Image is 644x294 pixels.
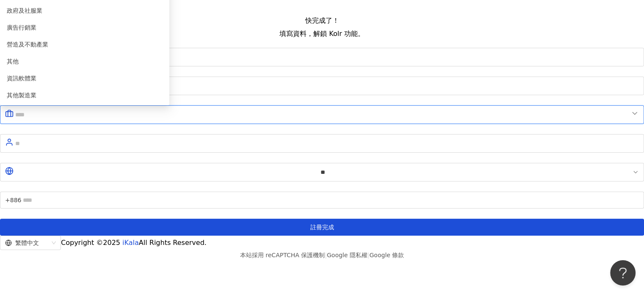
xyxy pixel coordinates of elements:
[122,239,139,247] a: iKala
[368,252,370,258] span: |
[369,252,404,258] a: Google 條款
[7,23,163,32] span: 廣告行銷業
[325,252,327,258] span: |
[7,40,163,49] span: 營造及不動產業
[7,6,163,15] span: 政府及社服業
[310,224,334,231] span: 註冊完成
[279,30,365,38] span: 填寫資料，解鎖 Kolr 功能。
[5,195,21,205] span: +886
[610,260,636,286] iframe: Help Scout Beacon - Open
[7,74,163,83] span: 資訊軟體業
[327,252,368,258] a: Google 隱私權
[305,16,339,25] span: 快完成了！
[240,250,404,260] span: 本站採用 reCAPTCHA 保護機制
[61,239,207,247] span: Copyright © 2025 All Rights Reserved.
[7,91,163,100] span: 其他製造業
[5,236,48,250] div: 繁體中文
[7,57,163,66] span: 其他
